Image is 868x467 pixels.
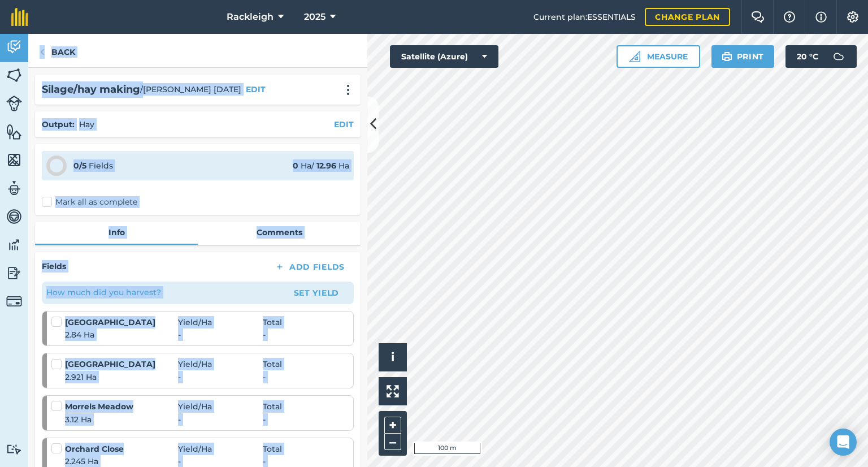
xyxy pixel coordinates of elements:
[79,118,94,131] p: Hay
[46,286,161,299] p: How much did you harvest?
[65,413,178,426] span: 3.12 Ha
[379,343,407,371] button: i
[11,8,28,26] img: fieldmargin Logo
[390,45,498,68] button: Satellite (Azure)
[178,371,263,383] span: -
[6,444,22,455] img: svg+xml;base64,PD94bWwgdmVyc2lvbj0iMS4wIiBlbmNvZGluZz0idXRmLTgiPz4KPCEtLSBHZW5lcmF0b3I6IEFkb2JlIE...
[65,443,178,455] strong: Orchard Close
[304,10,325,24] span: 2025
[178,328,263,341] span: -
[391,350,394,364] span: i
[783,11,796,23] img: A question mark icon
[65,358,178,370] strong: [GEOGRAPHIC_DATA]
[334,118,354,131] button: EDIT
[178,358,263,370] span: Yield / Ha
[178,443,263,455] span: Yield / Ha
[266,259,354,275] button: Add Fields
[293,161,298,171] strong: 0
[846,11,860,23] img: A cog icon
[797,45,818,68] span: 20 ° C
[28,34,86,67] a: Back
[384,434,401,450] button: –
[827,45,850,68] img: svg+xml;base64,PD94bWwgdmVyc2lvbj0iMS4wIiBlbmNvZGluZz0idXRmLTgiPz4KPCEtLSBHZW5lcmF0b3I6IEFkb2JlIE...
[533,11,636,23] span: Current plan : ESSENTIALS
[178,413,263,426] span: -
[341,84,355,96] img: svg+xml;base64,PHN2ZyB4bWxucz0iaHR0cDovL3d3dy53My5vcmcvMjAwMC9zdmciIHdpZHRoPSIyMCIgaGVpZ2h0PSIyNC...
[6,96,22,111] img: svg+xml;base64,PD94bWwgdmVyc2lvbj0iMS4wIiBlbmNvZGluZz0idXRmLTgiPz4KPCEtLSBHZW5lcmF0b3I6IEFkb2JlIE...
[293,159,349,172] div: Ha / Ha
[263,443,282,455] span: Total
[6,67,22,84] img: svg+xml;base64,PHN2ZyB4bWxucz0iaHR0cDovL3d3dy53My5vcmcvMjAwMC9zdmciIHdpZHRoPSI1NiIgaGVpZ2h0PSI2MC...
[6,208,22,225] img: svg+xml;base64,PD94bWwgdmVyc2lvbj0iMS4wIiBlbmNvZGluZz0idXRmLTgiPz4KPCEtLSBHZW5lcmF0b3I6IEFkb2JlIE...
[6,265,22,282] img: svg+xml;base64,PD94bWwgdmVyc2lvbj0iMS4wIiBlbmNvZGluZz0idXRmLTgiPz4KPCEtLSBHZW5lcmF0b3I6IEFkb2JlIE...
[246,83,266,96] button: EDIT
[42,196,137,208] label: Mark all as complete
[387,385,399,397] img: Four arrows, one pointing top left, one top right, one bottom right and the last bottom left
[40,45,45,59] img: svg+xml;base64,PHN2ZyB4bWxucz0iaHR0cDovL3d3dy53My5vcmcvMjAwMC9zdmciIHdpZHRoPSI5IiBoZWlnaHQ9IjI0Ii...
[178,400,263,413] span: Yield / Ha
[73,161,86,171] strong: 0 / 5
[815,10,827,24] img: svg+xml;base64,PHN2ZyB4bWxucz0iaHR0cDovL3d3dy53My5vcmcvMjAwMC9zdmciIHdpZHRoPSIxNyIgaGVpZ2h0PSIxNy...
[751,11,765,23] img: Two speech bubbles overlapping with the left bubble in the forefront
[316,161,336,171] strong: 12.96
[263,328,266,341] span: -
[263,400,282,413] span: Total
[65,316,178,328] strong: [GEOGRAPHIC_DATA]
[263,316,282,328] span: Total
[263,371,266,383] span: -
[830,429,857,456] div: Open Intercom Messenger
[785,45,857,68] button: 20 °C
[6,123,22,140] img: svg+xml;base64,PHN2ZyB4bWxucz0iaHR0cDovL3d3dy53My5vcmcvMjAwMC9zdmciIHdpZHRoPSI1NiIgaGVpZ2h0PSI2MC...
[35,222,198,243] a: Info
[65,371,178,383] span: 2.921 Ha
[42,118,75,131] h4: Output :
[65,328,178,341] span: 2.84 Ha
[6,293,22,309] img: svg+xml;base64,PD94bWwgdmVyc2lvbj0iMS4wIiBlbmNvZGluZz0idXRmLTgiPz4KPCEtLSBHZW5lcmF0b3I6IEFkb2JlIE...
[263,358,282,370] span: Total
[617,45,700,68] button: Measure
[73,159,113,172] div: Fields
[198,222,361,243] a: Comments
[263,413,266,426] span: -
[140,83,241,96] span: / [PERSON_NAME] [DATE]
[65,400,178,413] strong: Morrels Meadow
[6,180,22,197] img: svg+xml;base64,PD94bWwgdmVyc2lvbj0iMS4wIiBlbmNvZGluZz0idXRmLTgiPz4KPCEtLSBHZW5lcmF0b3I6IEFkb2JlIE...
[284,284,349,302] button: Set Yield
[722,50,732,63] img: svg+xml;base64,PHN2ZyB4bWxucz0iaHR0cDovL3d3dy53My5vcmcvMjAwMC9zdmciIHdpZHRoPSIxOSIgaGVpZ2h0PSIyNC...
[645,8,730,26] a: Change plan
[42,260,66,273] h4: Fields
[227,10,274,24] span: Rackleigh
[42,81,140,98] h2: Silage/hay making
[384,417,401,434] button: +
[629,51,640,62] img: Ruler icon
[178,316,263,328] span: Yield / Ha
[711,45,775,68] button: Print
[6,236,22,253] img: svg+xml;base64,PD94bWwgdmVyc2lvbj0iMS4wIiBlbmNvZGluZz0idXRmLTgiPz4KPCEtLSBHZW5lcmF0b3I6IEFkb2JlIE...
[6,152,22,168] img: svg+xml;base64,PHN2ZyB4bWxucz0iaHR0cDovL3d3dy53My5vcmcvMjAwMC9zdmciIHdpZHRoPSI1NiIgaGVpZ2h0PSI2MC...
[6,38,22,55] img: svg+xml;base64,PD94bWwgdmVyc2lvbj0iMS4wIiBlbmNvZGluZz0idXRmLTgiPz4KPCEtLSBHZW5lcmF0b3I6IEFkb2JlIE...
